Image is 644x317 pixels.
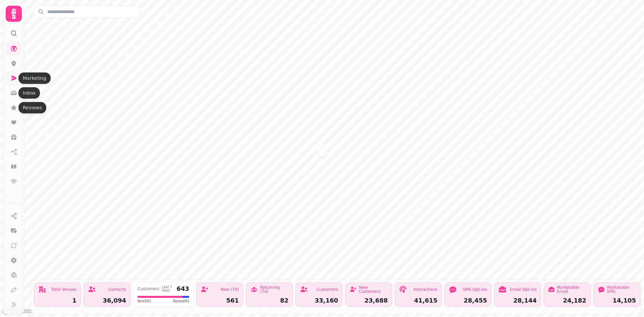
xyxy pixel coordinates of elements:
a: Mapbox logo [2,307,32,315]
div: SMS Opt-ins [463,287,487,292]
span: Repeat 82 [173,299,189,304]
div: New (7d) [220,287,239,292]
div: Contacts [108,287,126,292]
div: 561 [201,298,239,304]
div: Inbox [18,87,40,99]
div: 24,182 [548,298,586,304]
div: Marketing [18,72,51,84]
div: 23,688 [350,298,388,304]
div: 36,094 [88,298,126,304]
div: Marketable Email [557,285,586,294]
span: New 561 [138,299,151,304]
div: 643 [176,286,189,292]
div: 33,160 [300,298,338,304]
div: Marketable SMS [607,285,636,294]
div: Total Venues [51,287,76,292]
div: 28,144 [498,298,537,304]
div: New Customers [359,285,388,294]
div: 28,455 [449,298,487,304]
div: 41,615 [399,298,437,304]
div: Returning (7d) [260,285,288,294]
div: Reviews [18,102,46,113]
div: 82 [250,298,288,304]
div: Map marker [317,146,327,159]
div: 14,105 [598,298,636,304]
div: Interactions [414,287,437,292]
div: Last 7 days [162,285,174,292]
div: Email Opt-ins [510,287,537,292]
div: Customers [138,287,159,291]
div: Customers [316,287,338,292]
button: Froyle Park venue [317,146,327,157]
div: 1 [38,298,76,304]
